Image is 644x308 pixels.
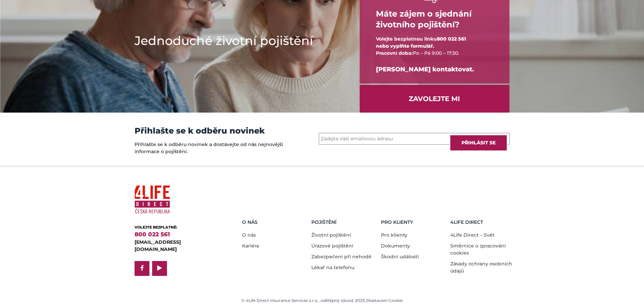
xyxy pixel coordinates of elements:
[135,141,285,155] p: Přihlašte se k odběru novinek a dostávejte od nás nejnovější informace o pojištění.
[381,232,407,238] a: Pro klienty
[376,50,413,56] span: Pracovní doba:
[376,36,437,42] span: Volejte bezplatnou linku
[311,219,376,225] h5: Pojištění
[242,243,259,249] a: Kariéra
[367,298,403,303] a: Nastavení Cookie
[450,261,512,274] a: Zásady ochrany osobních údajů
[381,243,410,249] a: Dokumenty
[135,239,181,252] a: [EMAIL_ADDRESS][DOMAIN_NAME]
[242,232,256,238] a: O nás
[360,85,509,113] a: ZAVOLEJTE MI
[376,50,493,57] div: Po – Pá 9:00 – 17:30.
[319,133,510,145] input: Zadejte Vaši emailovou adresu
[376,36,466,49] span: 800 022 561 nebo vyplňte formulář.
[450,232,495,238] a: 4Life Direct – Svět
[135,231,170,238] a: 800 022 561
[311,264,354,270] a: Lékař na telefonu
[450,243,506,256] a: Směrnice o zpracování cookies
[311,243,353,249] a: Úrazové pojištění
[376,57,493,82] div: [PERSON_NAME] kontaktovat.
[450,135,507,151] input: Přihlásit se
[242,219,307,225] h5: O nás
[381,254,419,260] a: Škodní události
[450,219,515,225] h5: 4LIFE DIRECT
[381,219,446,225] h5: Pro Klienty
[135,183,170,217] img: 4Life Direct Česká republika logo
[135,298,510,304] div: © 4Life Direct Insurance Services s.r.o., odštěpný závod, 2025 |
[311,232,351,238] a: Životní pojištění
[135,224,221,230] div: VOLEJTE BEZPLATNĚ:
[135,126,285,136] h3: Přihlašte se k odběru novinek
[135,32,338,49] h1: Jednoduché životní pojištění
[311,254,372,260] a: Zabezpečení při nehodě
[376,3,493,35] h4: Máte zájem o sjednání životního pojištění?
